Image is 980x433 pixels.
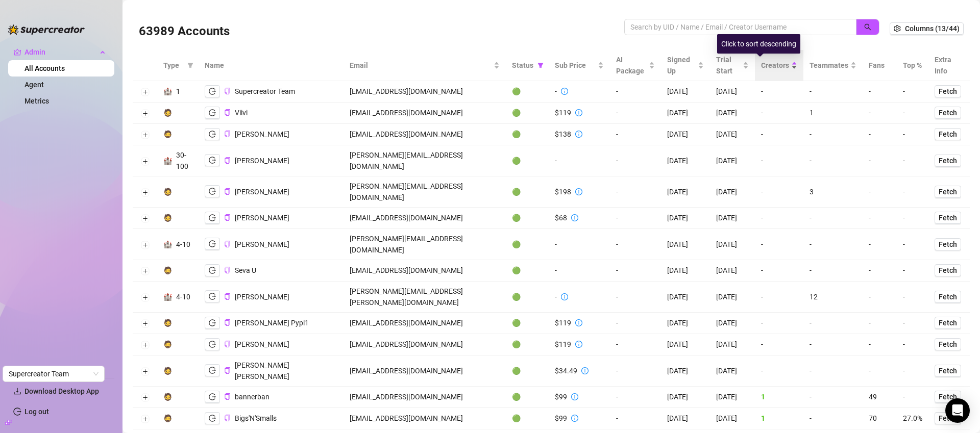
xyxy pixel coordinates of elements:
td: [EMAIL_ADDRESS][DOMAIN_NAME] [344,334,506,355]
td: [DATE] [710,282,755,313]
span: 🟢 [512,109,521,117]
td: - [897,282,928,313]
button: logout [205,185,220,197]
td: [EMAIL_ADDRESS][DOMAIN_NAME] [344,103,506,124]
span: Fetch [939,214,957,222]
button: Expand row [141,188,149,196]
div: 🧔 [163,365,172,376]
td: - [755,282,803,313]
span: - [810,266,812,274]
input: Search by UID / Name / Email / Creator Username [630,21,842,33]
button: Fetch [935,264,961,276]
td: - [897,176,928,208]
td: - [863,103,897,124]
td: [DATE] [710,81,755,103]
span: logout [209,240,216,247]
div: 🏰 [163,155,172,166]
div: $99 [555,391,567,402]
button: Copy Account UID [224,214,231,222]
div: - [555,86,557,97]
td: - [610,260,661,282]
span: 3 [810,188,814,196]
img: logo-BBDzfeDw.svg [8,24,85,35]
span: info-circle [561,88,568,95]
td: - [897,229,928,260]
td: [DATE] [661,282,709,313]
th: Trial Start [710,50,755,81]
td: [DATE] [710,334,755,355]
button: Copy Account UID [224,367,231,374]
button: logout [205,238,220,250]
span: logout [209,319,216,326]
td: [EMAIL_ADDRESS][DOMAIN_NAME] [344,313,506,334]
button: Fetch [935,317,961,329]
span: info-circle [575,341,582,348]
td: - [610,103,661,124]
button: logout [205,412,220,424]
td: - [755,145,803,176]
span: [PERSON_NAME] [235,240,289,248]
span: Admin [24,44,97,60]
span: Teammates [810,60,848,71]
td: - [549,229,610,260]
button: Expand row [141,110,149,118]
td: [DATE] [661,313,709,334]
span: 🟢 [512,367,521,375]
div: 🧔 [163,317,172,328]
td: [DATE] [661,124,709,145]
span: 1 [810,109,814,117]
span: Type [163,60,183,71]
td: - [610,124,661,145]
span: copy [224,293,231,300]
span: 12 [810,293,818,301]
span: logout [209,341,216,348]
button: logout [205,154,220,166]
td: [EMAIL_ADDRESS][DOMAIN_NAME] [344,355,506,387]
td: - [755,208,803,229]
span: Fetch [939,414,957,422]
span: Fetch [939,319,957,327]
button: Copy Account UID [224,157,231,164]
span: Supercreator Team [235,87,295,95]
span: copy [224,88,231,94]
td: - [863,208,897,229]
td: - [897,81,928,103]
td: - [610,229,661,260]
span: Supercreator Team [9,366,99,381]
button: Expand row [141,241,149,249]
button: Expand row [141,320,149,328]
td: - [755,103,803,124]
td: - [863,260,897,282]
td: - [863,145,897,176]
div: 🧔 [163,413,172,424]
span: copy [224,341,231,347]
td: - [897,334,928,355]
span: Sub Price [555,60,596,71]
button: logout [205,338,220,350]
span: Fetch [939,157,957,165]
span: [PERSON_NAME] [235,157,289,165]
span: info-circle [575,188,582,195]
td: - [897,124,928,145]
button: Fetch [935,128,961,140]
th: Email [344,50,506,81]
span: logout [209,109,216,116]
span: 🟢 [512,340,521,348]
th: Signed Up [661,50,709,81]
span: Seva U [235,266,256,274]
span: 🟢 [512,266,521,274]
a: Agent [24,81,44,89]
span: copy [224,188,231,195]
td: - [897,313,928,334]
span: Fetch [939,266,957,274]
th: Teammates [803,50,863,81]
button: logout [205,391,220,403]
span: info-circle [575,109,582,116]
span: logout [209,267,216,274]
td: - [549,260,610,282]
th: AI Package [610,50,661,81]
td: [DATE] [661,208,709,229]
span: filter [535,58,546,73]
span: 🟢 [512,87,521,95]
span: logout [209,157,216,164]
